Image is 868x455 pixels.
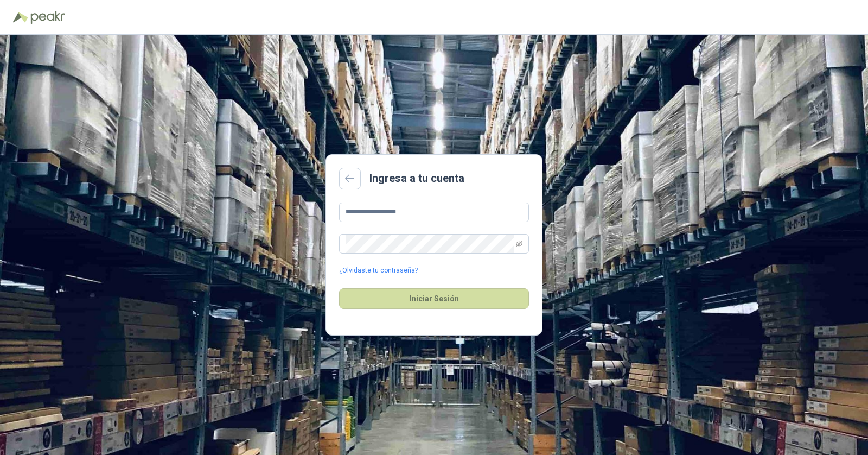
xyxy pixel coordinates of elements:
[30,11,65,24] img: Peakr
[13,12,28,23] img: Logo
[339,288,529,309] button: Iniciar Sesión
[339,266,418,276] a: ¿Olvidaste tu contraseña?
[369,170,464,187] h2: Ingresa a tu cuenta
[516,241,522,247] span: eye-invisible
